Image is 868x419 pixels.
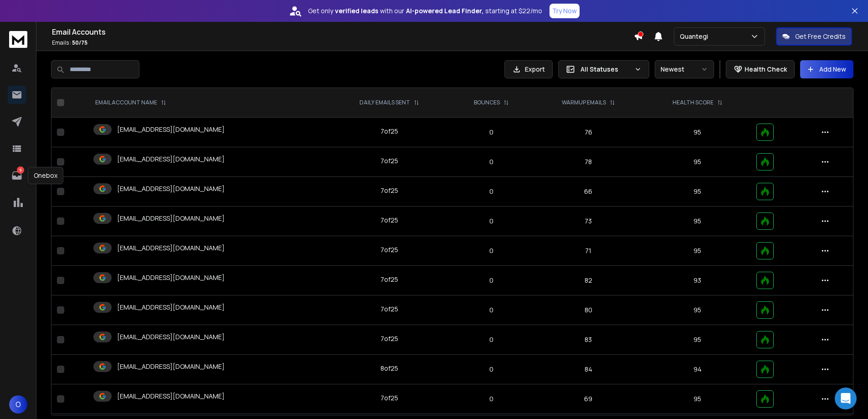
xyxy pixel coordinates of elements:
div: 7 of 25 [380,127,398,136]
div: 7 of 25 [380,156,398,166]
td: 78 [532,147,644,177]
td: 69 [532,384,644,414]
p: Get only with our starting at $22/mo [308,6,542,16]
td: 95 [644,147,751,177]
button: Newest [655,60,714,78]
div: 7 of 25 [380,186,398,195]
button: Export [504,60,553,78]
div: 8 of 25 [380,364,398,373]
p: [EMAIL_ADDRESS][DOMAIN_NAME] [117,214,225,223]
p: 9 [17,166,24,174]
p: Quantegi [680,32,712,41]
p: [EMAIL_ADDRESS][DOMAIN_NAME] [117,155,225,164]
p: [EMAIL_ADDRESS][DOMAIN_NAME] [117,184,225,193]
div: 7 of 25 [380,305,398,314]
td: 71 [532,236,644,266]
p: 0 [456,157,527,166]
p: 0 [456,305,527,315]
div: 7 of 25 [380,216,398,225]
td: 80 [532,295,644,325]
strong: AI-powered Lead Finder, [406,6,483,16]
td: 95 [644,118,751,147]
p: [EMAIL_ADDRESS][DOMAIN_NAME] [117,392,225,401]
a: 9 [8,166,26,185]
td: 95 [644,384,751,414]
p: 0 [456,246,527,255]
img: logo [9,31,27,48]
div: Onebox [28,167,63,184]
td: 73 [532,207,644,236]
p: Try Now [552,6,577,16]
p: [EMAIL_ADDRESS][DOMAIN_NAME] [117,273,225,282]
button: O [9,395,27,414]
p: WARMUP EMAILS [562,99,606,106]
button: Health Check [726,60,795,78]
h1: Email Accounts [52,26,634,37]
p: BOUNCES [474,99,500,106]
p: [EMAIL_ADDRESS][DOMAIN_NAME] [117,362,225,371]
p: All Statuses [580,65,631,74]
button: Get Free Credits [776,27,852,46]
td: 95 [644,325,751,355]
div: 7 of 25 [380,334,398,343]
div: 7 of 25 [380,245,398,254]
td: 76 [532,118,644,147]
p: [EMAIL_ADDRESS][DOMAIN_NAME] [117,303,225,312]
div: EMAIL ACCOUNT NAME [95,99,166,106]
div: 7 of 25 [380,275,398,284]
td: 94 [644,355,751,384]
div: Open Intercom Messenger [835,388,857,409]
td: 95 [644,236,751,266]
p: [EMAIL_ADDRESS][DOMAIN_NAME] [117,125,225,134]
td: 95 [644,207,751,236]
p: 0 [456,128,527,137]
button: Add New [800,60,853,78]
p: [EMAIL_ADDRESS][DOMAIN_NAME] [117,243,225,253]
p: [EMAIL_ADDRESS][DOMAIN_NAME] [117,332,225,341]
td: 84 [532,355,644,384]
td: 95 [644,295,751,325]
button: Try Now [550,4,580,18]
p: Get Free Credits [795,32,846,41]
p: 0 [456,335,527,344]
td: 82 [532,266,644,295]
td: 93 [644,266,751,295]
p: 0 [456,187,527,196]
p: Emails : [52,39,634,47]
td: 66 [532,177,644,207]
strong: verified leads [335,6,378,16]
div: 7 of 25 [380,393,398,403]
p: DAILY EMAILS SENT [360,99,410,106]
td: 83 [532,325,644,355]
p: Health Check [745,65,787,74]
span: 50 / 75 [72,39,87,47]
p: 0 [456,217,527,226]
p: HEALTH SCORE [673,99,714,106]
p: 0 [456,276,527,285]
td: 95 [644,177,751,207]
p: 0 [456,365,527,374]
p: 0 [456,394,527,403]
